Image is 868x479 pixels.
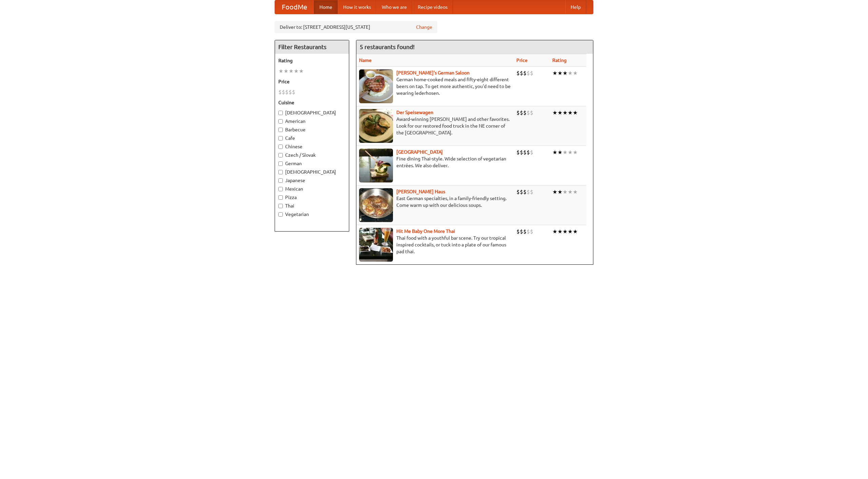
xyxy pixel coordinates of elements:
li: $ [530,109,533,116]
a: Name [359,58,372,63]
label: Pizza [278,194,346,201]
label: Cafe [278,135,346,141]
li: ★ [278,67,283,75]
input: [DEMOGRAPHIC_DATA] [278,111,283,115]
input: Chinese [278,145,283,149]
li: ★ [573,149,578,156]
li: ★ [568,188,573,196]
li: ★ [563,188,568,196]
p: Award-winning [PERSON_NAME] and other favorites. Look for our restored food truck in the NE corne... [359,116,511,136]
label: Czech / Slovak [278,152,346,158]
input: [DEMOGRAPHIC_DATA] [278,170,283,174]
li: ★ [552,69,557,77]
li: ★ [568,228,573,235]
a: Der Speisewagen [396,110,433,115]
a: Help [565,0,586,14]
li: ★ [568,109,573,116]
li: $ [516,149,520,156]
a: Price [516,58,528,63]
img: kohlhaus.jpg [359,188,393,222]
div: Deliver to: [STREET_ADDRESS][US_STATE] [275,21,437,33]
input: Mexican [278,187,283,191]
label: Barbecue [278,126,346,133]
h5: Price [278,78,346,85]
li: $ [527,69,530,77]
h5: Rating [278,57,346,64]
li: ★ [289,67,294,75]
li: $ [292,88,295,96]
input: Czech / Slovak [278,153,283,157]
li: $ [530,188,533,196]
li: $ [285,88,289,96]
label: Thai [278,202,346,209]
li: ★ [557,109,563,116]
li: $ [523,188,527,196]
a: Hit Me Baby One More Thai [396,228,455,234]
h5: Cuisine [278,99,346,106]
li: ★ [563,149,568,156]
label: Chinese [278,143,346,150]
li: $ [527,228,530,235]
li: ★ [557,69,563,77]
li: ★ [557,188,563,196]
li: $ [520,149,523,156]
li: $ [520,228,523,235]
a: Rating [552,58,567,63]
li: ★ [552,228,557,235]
li: ★ [563,228,568,235]
input: Vegetarian [278,212,283,217]
li: $ [282,88,285,96]
input: Barbecue [278,128,283,132]
li: $ [527,109,530,116]
li: ★ [557,228,563,235]
li: $ [516,69,520,77]
li: $ [530,69,533,77]
a: [PERSON_NAME] Haus [396,189,445,194]
li: $ [278,88,282,96]
li: ★ [557,149,563,156]
input: Japanese [278,178,283,183]
a: Who we are [376,0,412,14]
a: [PERSON_NAME]'s German Saloon [396,70,470,75]
li: $ [520,109,523,116]
li: ★ [299,67,304,75]
li: $ [516,109,520,116]
label: Japanese [278,177,346,184]
li: ★ [294,67,299,75]
input: American [278,119,283,124]
img: satay.jpg [359,149,393,182]
p: East German specialties, in a family-friendly setting. Come warm up with our delicious soups. [359,195,511,209]
li: $ [516,228,520,235]
label: German [278,160,346,167]
p: German home-cooked meals and fifty-eight different beers on tap. To get more authentic, you'd nee... [359,76,511,96]
a: Change [416,24,432,30]
a: [GEOGRAPHIC_DATA] [396,149,443,155]
li: $ [530,228,533,235]
li: ★ [568,149,573,156]
li: ★ [563,69,568,77]
li: $ [523,109,527,116]
li: ★ [552,109,557,116]
p: Fine dining Thai-style. Wide selection of vegetarian entrées. We also deliver. [359,155,511,169]
li: $ [289,88,292,96]
p: Thai food with a youthful bar scene. Try our tropical inspired cocktails, or tuck into a plate of... [359,235,511,255]
a: Recipe videos [412,0,453,14]
ng-pluralize: 5 restaurants found! [360,44,415,50]
img: esthers.jpg [359,69,393,103]
li: $ [523,228,527,235]
label: Vegetarian [278,211,346,218]
li: ★ [552,188,557,196]
li: $ [527,188,530,196]
li: $ [520,188,523,196]
input: Cafe [278,136,283,140]
li: ★ [573,188,578,196]
li: ★ [573,69,578,77]
label: American [278,118,346,125]
li: $ [523,69,527,77]
li: $ [527,149,530,156]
